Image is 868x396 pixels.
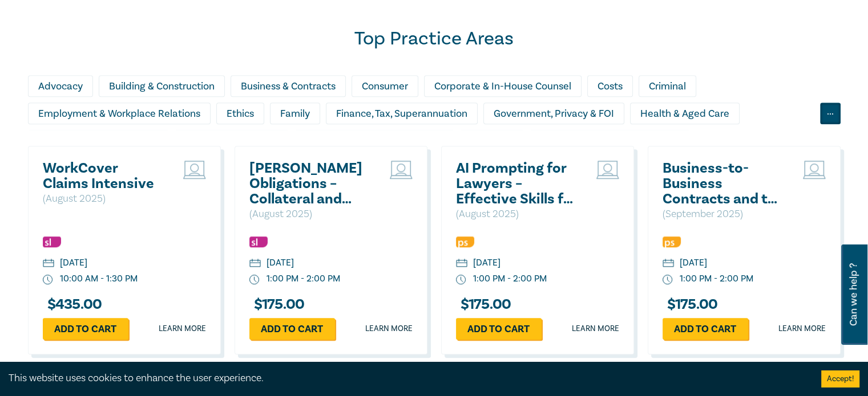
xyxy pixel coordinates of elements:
img: watch [249,275,260,285]
img: Professional Skills [456,236,474,247]
img: Live Stream [183,161,206,179]
a: Add to cart [663,318,748,340]
div: 1:00 PM - 2:00 PM [680,272,753,285]
div: Building & Construction [99,75,225,97]
div: Migration [460,130,524,152]
a: Learn more [778,323,826,334]
div: Intellectual Property [175,130,289,152]
div: Employment & Workplace Relations [28,103,211,124]
button: Accept cookies [821,370,859,387]
div: Corporate & In-House Counsel [424,75,582,97]
h3: $ 175.00 [456,297,511,312]
h3: $ 175.00 [249,297,305,312]
a: Business-to-Business Contracts and the ACL: What Every Drafter Needs to Know [663,161,785,207]
div: Advocacy [28,75,93,97]
img: calendar [43,259,54,269]
div: Personal Injury & Medico-Legal [530,130,690,152]
img: Live Stream [596,161,619,179]
img: Substantive Law [249,236,268,247]
img: watch [456,275,466,285]
div: Litigation & Dispute Resolution [294,130,454,152]
div: 1:00 PM - 2:00 PM [267,272,340,285]
img: watch [663,275,673,285]
a: Learn more [159,323,206,334]
a: AI Prompting for Lawyers – Effective Skills for Legal Practice [456,161,579,207]
a: Add to cart [249,318,335,340]
p: ( August 2025 ) [43,191,165,206]
div: [DATE] [267,256,294,270]
div: Family [270,103,320,124]
img: calendar [456,259,467,269]
div: Government, Privacy & FOI [483,103,624,124]
div: Costs [587,75,633,97]
p: ( September 2025 ) [663,207,785,222]
div: Consumer [352,75,418,97]
div: [DATE] [680,256,707,270]
div: ... [820,103,841,124]
img: Live Stream [390,161,413,179]
div: 1:00 PM - 2:00 PM [473,272,547,285]
div: Insolvency & Restructuring [28,130,169,152]
a: Add to cart [456,318,542,340]
h3: $ 175.00 [663,297,718,312]
div: 10:00 AM - 1:30 PM [60,272,138,285]
div: Ethics [216,103,264,124]
div: Criminal [639,75,696,97]
div: Finance, Tax, Superannuation [326,103,478,124]
a: WorkCover Claims Intensive [43,161,165,191]
a: [PERSON_NAME] Obligations – Collateral and Strategic Uses [249,161,372,207]
img: Live Stream [803,161,826,179]
a: Learn more [572,323,619,334]
div: Business & Contracts [231,75,346,97]
h2: Top Practice Areas [28,27,841,50]
img: calendar [249,259,261,269]
a: Add to cart [43,318,128,340]
p: ( August 2025 ) [456,207,579,222]
p: ( August 2025 ) [249,207,372,222]
a: Learn more [365,323,413,334]
div: [DATE] [473,256,500,270]
h3: $ 435.00 [43,297,102,312]
img: Substantive Law [43,236,61,247]
span: Can we help ? [848,251,859,338]
div: This website uses cookies to enhance the user experience. [9,371,804,386]
div: Health & Aged Care [630,103,740,124]
div: [DATE] [60,256,87,270]
img: watch [43,275,53,285]
img: calendar [663,259,674,269]
img: Professional Skills [663,236,681,247]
